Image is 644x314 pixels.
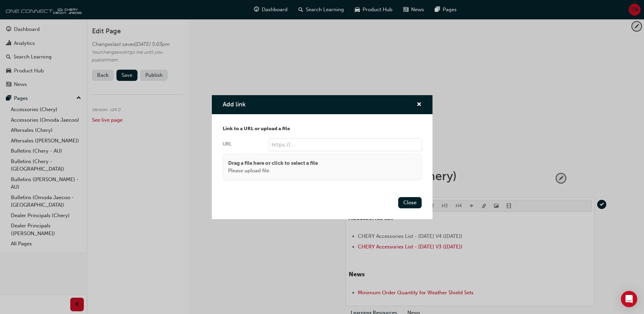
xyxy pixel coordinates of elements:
p: Drag a file here or click to select a file [228,159,318,167]
button: Close [398,197,422,208]
p: Please upload file. [228,167,318,175]
div: Drag a file here or click to select a filePlease upload file. [223,154,422,180]
span: Add link [223,101,245,108]
div: Open Intercom Messenger [621,291,637,307]
input: URL [269,138,422,151]
button: cross-icon [417,101,422,109]
div: URL [223,141,232,147]
p: Link to a URL or upload a file [223,125,422,133]
div: Add link [212,95,433,219]
span: cross-icon [417,102,422,108]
